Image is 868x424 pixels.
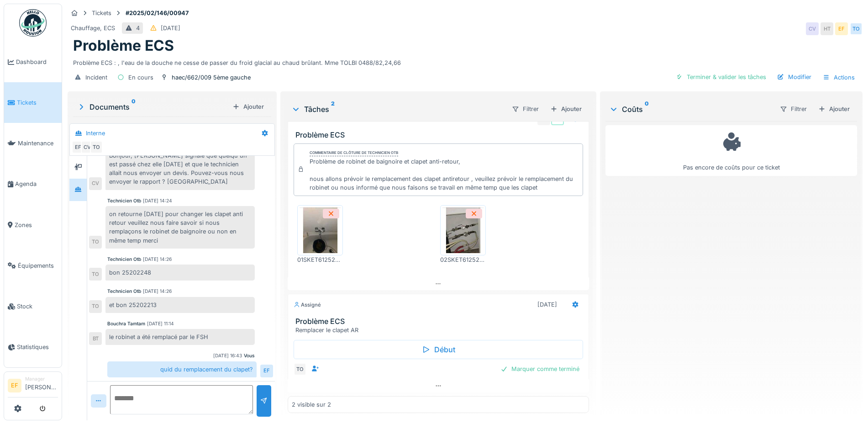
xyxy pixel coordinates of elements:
[136,24,140,32] div: 4
[89,177,102,190] div: CV
[611,129,851,172] div: Pas encore de coûts pour ce ticket
[17,302,58,311] span: Stock
[294,340,583,359] div: Début
[73,55,857,67] div: Problème ECS : , l'eau de la douche ne cesse de passer du froid glacial au chaud brûlant. Mme TOL...
[297,255,343,264] div: 01SKET6125202213RESDD30012025_0945.JPEG
[4,164,62,204] a: Agenda
[4,245,62,286] a: Équipements
[310,150,398,156] div: Commentaire de clôture de Technicien Otb
[609,104,772,115] div: Coûts
[81,141,94,154] div: CV
[15,180,58,188] span: Agenda
[835,22,848,35] div: EF
[4,42,62,82] a: Dashboard
[537,300,557,309] div: [DATE]
[122,9,192,17] strong: #2025/02/146/00947
[4,327,62,367] a: Statistiques
[77,101,229,112] div: Documents
[90,141,103,154] div: TO
[107,361,257,377] div: quid du remplacement du clapet?
[143,288,172,295] div: [DATE] 14:26
[4,123,62,164] a: Maintenance
[773,71,815,83] div: Modifier
[294,363,306,376] div: TO
[645,104,649,115] sup: 0
[497,363,583,375] div: Marquer comme terminé
[16,58,58,66] span: Dashboard
[18,139,58,148] span: Maintenance
[105,329,255,345] div: le robinet a été remplacé par le FSH
[107,320,145,327] div: Bouchra Tamtam
[89,236,102,249] div: TO
[107,256,141,263] div: Technicien Otb
[17,343,58,351] span: Statistiques
[819,71,859,84] div: Actions
[295,131,585,139] h3: Problème ECS
[8,376,58,397] a: EF Manager[PERSON_NAME]
[821,22,833,35] div: HT
[92,9,111,17] div: Tickets
[292,400,331,409] div: 2 visible sur 2
[4,82,62,123] a: Tickets
[294,301,321,309] div: Assigné
[672,71,770,83] div: Terminer & valider les tâches
[15,221,58,229] span: Zones
[86,129,105,138] div: Interne
[25,376,58,395] li: [PERSON_NAME]
[107,197,141,204] div: Technicien Otb
[25,376,58,382] div: Manager
[105,148,255,190] div: Bonjour, [PERSON_NAME] signale que quelqu'un est passé chez elle [DATE] et que le technicien alla...
[440,255,486,264] div: 02SKET6125202213RESDD30012025_0945.JPEG
[72,141,84,154] div: EF
[105,265,255,281] div: bon 25202248
[85,73,107,82] div: Incident
[89,268,102,281] div: TO
[8,379,21,392] li: EF
[806,22,819,35] div: CV
[4,205,62,245] a: Zones
[295,326,585,334] div: Remplacer le clapet AR
[18,261,58,270] span: Équipements
[172,73,251,82] div: haec/662/009 5ème gauche
[107,288,141,295] div: Technicien Otb
[776,102,811,116] div: Filtrer
[147,320,174,327] div: [DATE] 11:14
[105,297,255,313] div: et bon 25202213
[229,101,268,113] div: Ajouter
[19,9,47,37] img: Badge_color-CXgf-gQk.svg
[260,365,273,377] div: EF
[73,37,174,54] h1: Problème ECS
[71,24,115,32] div: Chauffage, ECS
[300,207,341,253] img: fsycwf4fcte78430w7iktyqis7c7
[442,207,484,253] img: dak5ivui3un6qczm5qhcg78n3lrn
[132,101,136,112] sup: 0
[310,157,579,192] div: Problème de robinet de baignoire et clapet anti-retour, nous allons prévoir le remplacement des c...
[17,98,58,107] span: Tickets
[295,317,585,326] h3: Problème ECS
[547,103,585,115] div: Ajouter
[105,206,255,249] div: on retourne [DATE] pour changer les clapet anti retour veuillez nous faire savoir si nous remplaç...
[291,104,504,115] div: Tâches
[161,24,180,32] div: [DATE]
[89,300,102,313] div: TO
[143,197,172,204] div: [DATE] 14:24
[128,73,153,82] div: En cours
[89,332,102,345] div: BT
[244,352,255,359] div: Vous
[4,286,62,327] a: Stock
[850,22,863,35] div: TO
[143,256,172,263] div: [DATE] 14:26
[815,103,853,115] div: Ajouter
[508,102,543,116] div: Filtrer
[213,352,242,359] div: [DATE] 16:43
[331,104,335,115] sup: 2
